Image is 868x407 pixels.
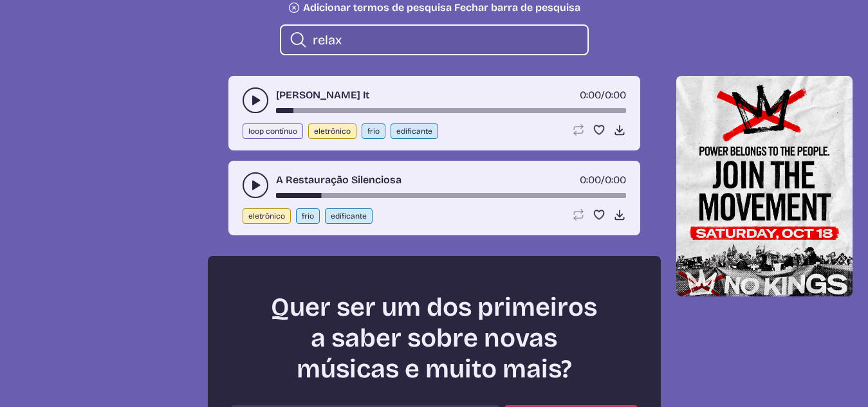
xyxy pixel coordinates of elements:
[243,123,303,139] button: loop contínuo
[313,32,577,48] input: procurar
[325,208,373,224] button: edificante
[314,127,351,136] font: eletrônico
[296,208,320,224] button: frio
[572,208,585,221] button: Laço
[580,174,601,186] font: 0:00
[605,89,626,101] font: 0:00
[593,123,605,136] button: Favorito
[243,87,268,113] button: alternar reprodução-pausa
[593,208,605,221] button: Favorito
[271,292,597,384] font: Quer ser um dos primeiros a saber sobre novas músicas e muito mais?
[454,1,580,14] font: Fechar barra de pesquisa
[276,87,369,103] a: [PERSON_NAME] It
[580,89,601,101] font: 0:00
[276,89,369,101] font: [PERSON_NAME] It
[276,193,626,198] div: barra de tempo da música
[367,127,380,136] font: frio
[276,172,402,188] a: A Restauração Silenciosa
[572,123,585,136] button: Laço
[601,174,605,186] font: /
[580,89,601,101] span: cronômetro
[248,127,297,136] font: loop contínuo
[396,127,432,136] font: edificante
[331,212,367,221] font: edificante
[362,123,385,139] button: frio
[605,174,626,186] font: 0:00
[676,76,853,296] img: Ajude a salvar nossa democracia!
[391,123,438,139] button: edificante
[302,212,314,221] font: frio
[288,1,580,14] button: Adicionar termos de pesquisaFechar barra de pesquisa
[303,1,452,14] font: Adicionar termos de pesquisa
[243,208,291,224] button: eletrônico
[276,108,626,113] div: barra de tempo da música
[248,212,285,221] font: eletrônico
[580,174,601,186] span: cronômetro
[308,123,356,139] button: eletrônico
[243,172,268,198] button: play-pause toggle
[276,174,402,186] font: A Restauração Silenciosa
[601,89,605,101] font: /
